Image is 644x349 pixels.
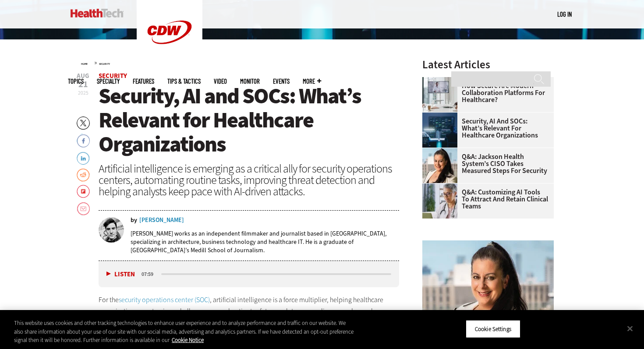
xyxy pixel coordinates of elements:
[466,320,520,338] button: Cookie Settings
[422,59,554,70] h3: Latest Articles
[106,271,135,278] button: Listen
[303,78,321,85] span: More
[557,10,572,18] a: Log in
[422,148,457,183] img: Connie Barrera
[99,261,399,287] div: media player
[422,113,462,120] a: security team in high-tech computer room
[422,240,554,339] img: Connie Barrera
[139,217,184,223] a: [PERSON_NAME]
[214,78,227,85] a: Video
[99,294,399,328] p: For the , artificial intelligence is a force multiplier, helping healthcare organizations meet un...
[99,217,124,243] img: nathan eddy
[422,189,548,210] a: Q&A: Customizing AI Tools To Attract and Retain Clinical Teams
[68,78,84,85] span: Topics
[137,58,202,67] a: CDW
[422,77,462,84] a: care team speaks with physician over conference call
[422,82,548,103] a: How Secure Are Modern Collaboration Platforms for Healthcare?
[99,81,361,159] span: Security, AI and SOCs: What’s Relevant for Healthcare Organizations
[140,270,160,278] div: duration
[167,78,201,85] a: Tips & Tactics
[131,229,399,254] p: [PERSON_NAME] works as an independent filmmaker and journalist based in [GEOGRAPHIC_DATA], specia...
[422,113,457,148] img: security team in high-tech computer room
[133,78,154,85] a: Features
[620,319,640,338] button: Close
[71,9,124,18] img: Home
[422,148,462,155] a: Connie Barrera
[14,319,354,345] div: This website uses cookies and other tracking technologies to enhance user experience and to analy...
[99,163,399,197] div: Artificial intelligence is emerging as a critical ally for security operations centers, automatin...
[422,183,457,219] img: doctor on laptop
[422,183,462,190] a: doctor on laptop
[240,78,260,85] a: MonITor
[119,295,210,304] a: security operations center (SOC)
[131,217,137,223] span: by
[422,118,548,139] a: Security, AI and SOCs: What’s Relevant for Healthcare Organizations
[422,77,457,112] img: care team speaks with physician over conference call
[422,153,548,174] a: Q&A: Jackson Health System’s CISO Takes Measured Steps for Security
[273,78,290,85] a: Events
[97,78,120,85] span: Specialty
[172,336,204,344] a: More information about your privacy
[557,10,572,19] div: User menu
